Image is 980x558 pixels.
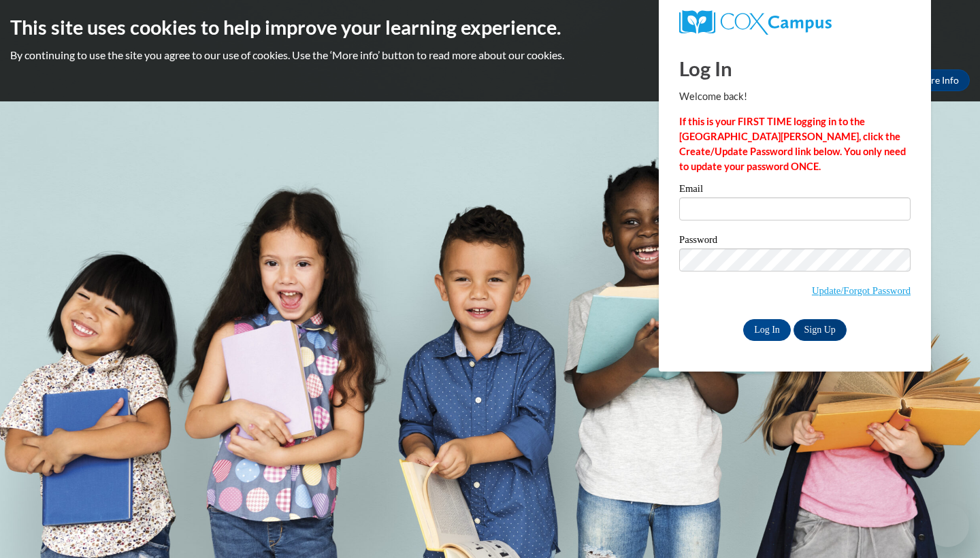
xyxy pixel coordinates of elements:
[906,69,970,91] a: More Info
[679,10,832,35] img: COX Campus
[794,319,847,341] a: Sign Up
[812,285,911,296] a: Update/Forgot Password
[10,48,970,63] p: By continuing to use the site you agree to our use of cookies. Use the ‘More info’ button to read...
[743,319,791,341] input: Log In
[679,116,906,172] strong: If this is your FIRST TIME logging in to the [GEOGRAPHIC_DATA][PERSON_NAME], click the Create/Upd...
[679,10,911,35] a: COX Campus
[679,184,911,197] label: Email
[679,54,911,82] h1: Log In
[679,235,911,248] label: Password
[926,504,969,547] iframe: Button to launch messaging window
[679,89,911,104] p: Welcome back!
[10,14,970,41] h2: This site uses cookies to help improve your learning experience.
